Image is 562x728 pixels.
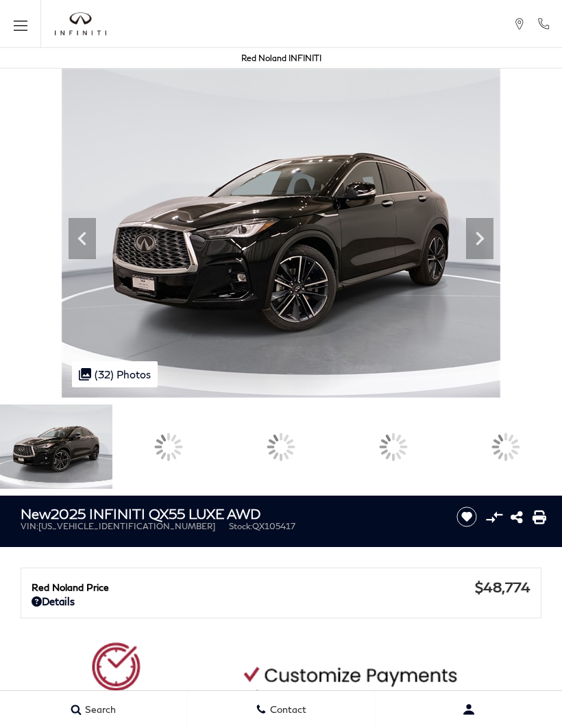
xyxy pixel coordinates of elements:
[32,595,530,607] a: Details
[21,505,51,522] strong: New
[21,521,38,531] span: VIN:
[484,507,504,527] button: Compare vehicle
[38,521,215,531] span: [US_VEHICLE_IDENTIFICATION_NUMBER]
[55,12,106,36] img: INFINITI
[241,53,321,63] a: Red Noland INFINITI
[533,509,546,525] a: Print this New 2025 INFINITI QX55 LUXE AWD
[72,361,158,387] div: (32) Photos
[32,581,475,593] span: Red Noland Price
[21,506,439,521] h1: 2025 INFINITI QX55 LUXE AWD
[229,521,252,531] span: Stock:
[475,579,530,595] span: $48,774
[511,509,523,525] a: Share this New 2025 INFINITI QX55 LUXE AWD
[32,579,530,595] a: Red Noland Price $48,774
[252,521,295,531] span: QX105417
[62,69,500,398] img: New 2025 BLACK OBSIDIAN INFINITI LUXE AWD image 1
[267,704,306,716] span: Contact
[55,12,106,36] a: infiniti
[452,506,482,528] button: Save vehicle
[82,704,116,716] span: Search
[375,692,562,727] button: user-profile-menu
